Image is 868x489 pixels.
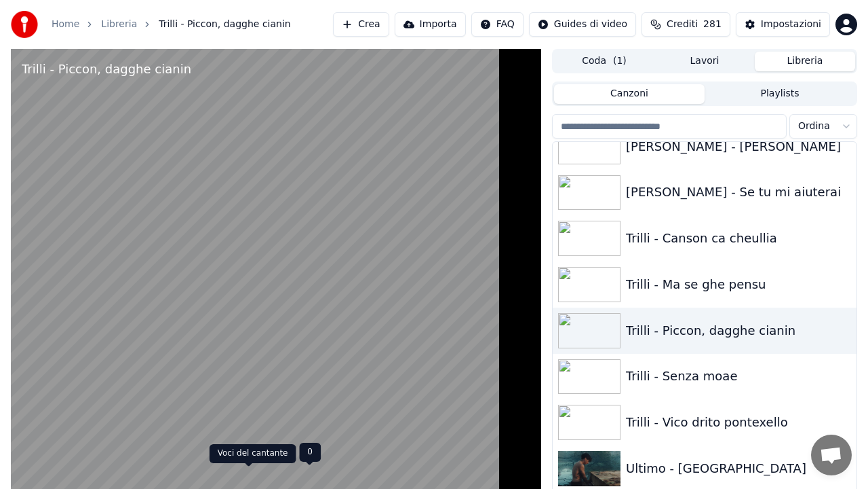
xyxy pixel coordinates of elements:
div: Trilli - Piccon, dagghe cianin [626,321,851,340]
div: [PERSON_NAME] - Se tu mi aiuterai [626,183,851,202]
a: Home [52,18,79,31]
button: Crea [333,12,389,37]
div: Trilli - Vico drito pontexello [626,413,851,432]
span: 281 [703,18,722,31]
div: Trilli - Canson ca cheullia [626,229,851,248]
button: Importa [395,12,466,37]
div: Voci del cantante [210,444,296,463]
button: Guides di video [529,12,636,37]
a: Libreria [101,18,137,31]
span: Ordina [798,120,830,133]
button: Libreria [755,52,855,71]
div: Impostazioni [761,18,821,31]
div: [PERSON_NAME] - [PERSON_NAME] [626,137,851,156]
button: Coda [554,52,654,71]
div: 0 [299,443,321,462]
a: Aprire la chat [811,435,852,475]
button: Impostazioni [736,12,830,37]
div: Ultimo - [GEOGRAPHIC_DATA] [626,459,851,478]
button: Playlists [705,84,855,104]
div: Trilli - Ma se ghe pensu [626,275,851,294]
span: Trilli - Piccon, dagghe cianin [159,18,291,31]
span: ( 1 ) [613,54,627,68]
div: Trilli - Senza moae [626,367,851,386]
button: FAQ [471,12,524,37]
div: Trilli - Piccon, dagghe cianin [22,60,191,79]
button: Crediti281 [642,12,730,37]
button: Canzoni [554,84,705,104]
button: Lavori [654,52,755,71]
nav: breadcrumb [52,18,291,31]
span: Crediti [667,18,698,31]
img: youka [11,11,38,38]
